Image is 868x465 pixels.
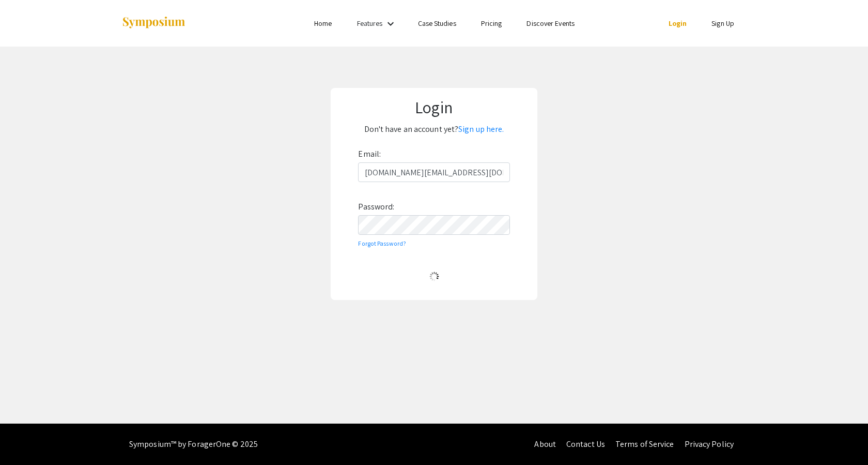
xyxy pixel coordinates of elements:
a: Discover Events [526,19,575,28]
img: Loading [425,267,443,286]
a: Terms of Service [615,439,674,449]
a: Privacy Policy [685,439,734,449]
iframe: Chat [8,418,44,457]
a: Forgot Password? [358,239,406,247]
a: Pricing [481,19,502,28]
a: Features [357,19,383,28]
p: Don't have an account yet? [339,121,529,138]
a: About [534,439,556,449]
a: Case Studies [418,19,456,28]
label: Email: [358,146,381,162]
a: Home [314,19,332,28]
a: Sign up here. [458,124,504,134]
a: Sign Up [711,19,734,28]
a: Contact Us [566,439,605,449]
h1: Login [339,97,529,117]
label: Password: [358,199,394,215]
a: Login [669,19,687,28]
mat-icon: Expand Features list [384,18,397,30]
img: Symposium by ForagerOne [121,16,186,30]
div: Symposium™ by ForagerOne © 2025 [129,424,258,465]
